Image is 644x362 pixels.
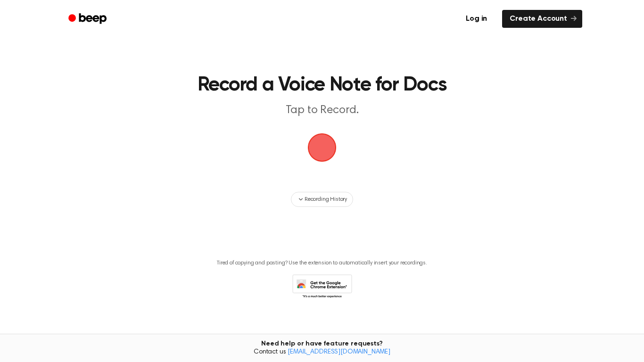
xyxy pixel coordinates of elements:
span: Contact us [6,348,638,357]
a: Create Account [502,10,582,28]
span: Recording History [305,195,347,204]
a: [EMAIL_ADDRESS][DOMAIN_NAME] [288,349,390,355]
p: Tired of copying and pasting? Use the extension to automatically insert your recordings. [217,260,427,267]
p: Tap to Record. [141,103,503,118]
a: Log in [456,8,496,30]
button: Beep Logo [308,133,336,162]
button: Recording History [291,192,353,207]
a: Beep [62,10,115,28]
h1: Record a Voice Note for Docs [102,75,542,95]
